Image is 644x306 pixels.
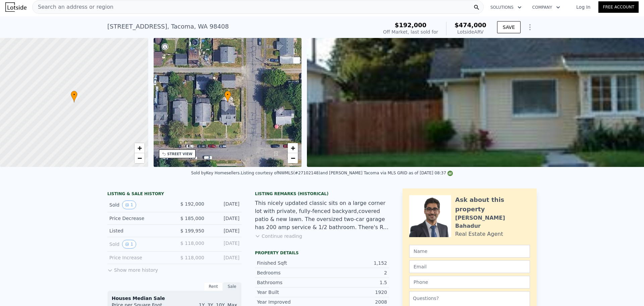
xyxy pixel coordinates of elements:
span: $192,000 [395,21,427,29]
div: Listing courtesy of NWMLS (#27102148) and [PERSON_NAME] Tacoma via MLS GRID as of [DATE] 08:37 [241,171,453,175]
div: Real Estate Agent [455,230,503,238]
input: Email [409,260,530,273]
a: Zoom in [135,143,145,153]
div: Sold [109,201,169,209]
a: Zoom out [288,153,298,163]
a: Log In [568,4,598,10]
div: Bathrooms [257,279,322,286]
span: Search an address or region [33,3,113,11]
div: Listed [109,227,169,234]
div: [DATE] [210,227,239,234]
div: [PERSON_NAME] Bahadur [455,214,530,230]
span: $474,000 [454,21,486,29]
a: Zoom out [135,153,145,163]
div: 2 [322,269,387,276]
div: • [71,91,77,102]
div: Year Improved [257,299,322,305]
div: This nicely updated classic sits on a large corner lot with private, fully-fenced backyard,covere... [255,199,389,231]
div: [DATE] [210,215,239,222]
a: Zoom in [288,143,298,153]
button: Company [527,1,566,13]
button: View historical data [122,201,136,209]
div: Rent [204,282,223,291]
div: Finished Sqft [257,260,322,266]
img: Lotside [5,2,26,12]
span: $ 192,000 [180,201,204,207]
div: Ask about this property [455,195,530,214]
div: [DATE] [210,201,239,209]
div: [DATE] [210,254,239,261]
div: Sale [223,282,241,291]
div: [DATE] [210,240,239,249]
div: Bedrooms [257,269,322,276]
span: $ 199,950 [180,228,204,233]
span: − [291,154,295,162]
span: + [137,144,142,152]
div: 1.5 [322,279,387,286]
div: LISTING & SALE HISTORY [107,191,241,198]
div: Houses Median Sale [112,295,237,302]
span: $ 118,000 [180,241,204,246]
div: Off Market, last sold for [383,29,438,35]
button: View historical data [122,240,136,249]
span: $ 185,000 [180,216,204,221]
button: Continue reading [255,233,302,239]
div: [STREET_ADDRESS] , Tacoma , WA 98408 [107,22,229,31]
span: + [291,144,295,152]
div: STREET VIEW [167,151,193,157]
div: Year Built [257,289,322,296]
div: 1920 [322,289,387,296]
div: Lotside ARV [454,29,486,35]
button: Show Options [523,20,537,34]
span: − [137,154,142,162]
div: Listing Remarks (Historical) [255,191,389,196]
a: Free Account [598,1,639,13]
img: NWMLS Logo [447,171,453,176]
button: Show more history [107,264,158,273]
div: Property details [255,250,389,256]
div: 2008 [322,299,387,305]
div: Sold [109,240,169,249]
button: SAVE [497,21,521,33]
div: Sold by Key Homesellers . [191,171,241,175]
input: Name [409,245,530,258]
div: Price Increase [109,254,169,261]
span: • [71,92,77,98]
button: Solutions [485,1,527,13]
span: $ 118,000 [180,255,204,260]
input: Phone [409,276,530,289]
div: • [224,91,231,102]
div: 1,152 [322,260,387,266]
span: • [224,92,231,98]
div: Price Decrease [109,215,169,222]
